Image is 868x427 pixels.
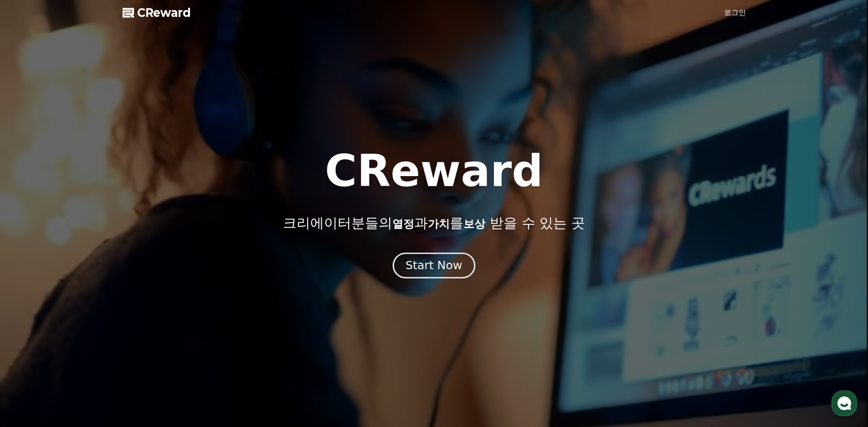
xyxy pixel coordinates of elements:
a: 설정 [118,289,175,312]
a: 로그인 [724,7,746,18]
span: CReward [137,5,191,20]
span: 가치 [428,218,450,230]
a: 대화 [60,289,118,312]
span: 설정 [141,303,152,310]
span: 대화 [83,303,94,311]
div: Start Now [406,258,462,273]
a: 홈 [3,289,60,312]
h1: CReward [325,149,543,193]
span: 열정 [392,218,414,230]
a: CReward [123,5,191,20]
span: 보상 [463,218,485,230]
p: 크리에이터분들의 과 를 받을 수 있는 곳 [283,215,585,231]
a: Start Now [395,262,473,271]
span: 홈 [29,303,34,310]
button: Start Now [393,253,475,279]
